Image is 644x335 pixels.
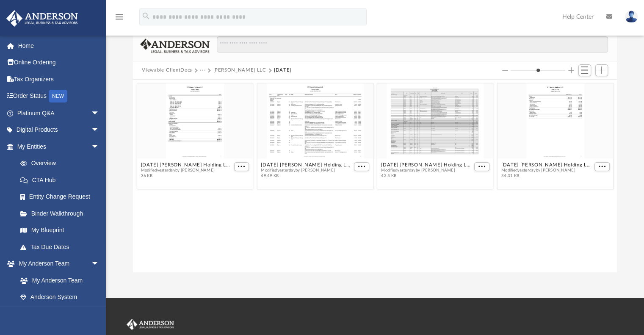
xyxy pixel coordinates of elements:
[261,168,352,173] span: Modified yesterday by [PERSON_NAME]
[6,54,112,71] a: Online Ordering
[381,173,473,179] span: 42.5 KB
[6,138,112,155] a: My Entitiesarrow_drop_down
[114,16,124,22] a: menu
[501,162,592,168] button: [DATE] [PERSON_NAME] Holding LLC Profit & Loss.pdf
[625,11,638,23] img: User Pic
[594,162,610,171] button: More options
[91,138,108,155] span: arrow_drop_down
[213,66,266,74] button: [PERSON_NAME] LLC
[12,155,112,172] a: Overview
[354,162,369,171] button: More options
[6,37,112,54] a: Home
[141,168,232,173] span: Modified yesterday by [PERSON_NAME]
[200,66,205,74] button: ···
[511,67,565,73] input: Column size
[141,162,232,168] button: [DATE] [PERSON_NAME] Holding LLC Balance Sheet.pdf
[381,168,473,173] span: Modified yesterday by [PERSON_NAME]
[133,80,617,272] div: grid
[381,162,473,168] button: [DATE] [PERSON_NAME] Holding LLC General Ledger.xls
[6,88,112,105] a: Order StatusNEW
[12,238,112,255] a: Tax Due Dates
[217,36,608,53] input: Search files and folders
[91,122,108,139] span: arrow_drop_down
[125,319,176,330] img: Anderson Advisors Platinum Portal
[234,162,249,171] button: More options
[12,222,108,239] a: My Blueprint
[474,162,489,171] button: More options
[595,64,608,76] button: Add
[568,67,574,73] button: Increase column size
[261,173,352,179] span: 49.49 KB
[49,90,67,102] div: NEW
[6,71,112,88] a: Tax Organizers
[12,188,112,205] a: Entity Change Request
[502,67,508,73] button: Decrease column size
[501,173,592,179] span: 34.31 KB
[12,205,112,222] a: Binder Walkthrough
[12,305,108,322] a: Client Referrals
[12,172,112,188] a: CTA Hub
[6,255,108,272] a: My Anderson Teamarrow_drop_down
[12,272,104,289] a: My Anderson Team
[501,168,592,173] span: Modified yesterday by [PERSON_NAME]
[261,162,352,168] button: [DATE] [PERSON_NAME] Holding LLC General Ledger.pdf
[91,255,108,273] span: arrow_drop_down
[114,12,124,22] i: menu
[4,10,80,27] img: Anderson Advisors Platinum Portal
[141,11,151,21] i: search
[12,289,108,306] a: Anderson System
[142,66,192,74] button: Viewable-ClientDocs
[6,122,112,138] a: Digital Productsarrow_drop_down
[274,66,291,74] button: [DATE]
[141,173,232,179] span: 36 KB
[6,105,112,122] a: Platinum Q&Aarrow_drop_down
[578,64,591,76] button: Switch to List View
[91,105,108,122] span: arrow_drop_down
